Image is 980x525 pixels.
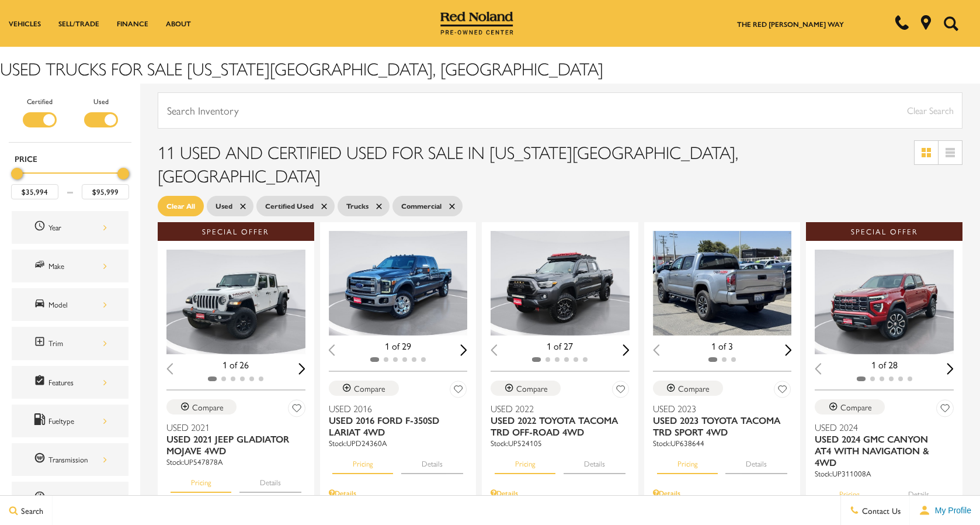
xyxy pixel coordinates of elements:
div: Year [48,221,107,234]
div: YearYear [12,211,128,244]
img: 2022 Toyota Tacoma TRD Off-Road 1 [491,231,630,336]
div: Stock : UP547878A [166,457,305,467]
img: 2024 GMC Canyon AT4 1 [815,250,954,354]
div: Maximum Price [117,168,129,179]
button: Save Vehicle [612,381,630,402]
span: Certified Used [265,199,314,213]
a: Used 2022Used 2022 Toyota Tacoma TRD Off-Road 4WD [491,403,630,438]
div: TransmissionTransmission [12,443,128,476]
div: Pricing Details - Used 2022 Toyota Tacoma TRD Off-Road 4WD [491,488,630,498]
div: Make [48,260,107,272]
span: Clear All [166,199,195,213]
h5: Price [15,153,126,164]
div: Pricing Details - Used 2016 Ford F-350SD Lariat 4WD [329,488,468,498]
div: Special Offer [158,222,314,241]
div: TrimTrim [12,327,128,360]
span: Used 2021 Jeep Gladiator Mojave 4WD [166,433,297,457]
button: details tab [888,479,950,505]
span: Fueltype [34,413,48,429]
button: Compare Vehicle [815,399,885,415]
span: Used 2024 GMC Canyon AT4 With Navigation & 4WD [815,433,945,468]
input: Search Inventory [158,92,962,129]
div: MakeMake [12,250,128,282]
a: Used 2023Used 2023 Toyota Tacoma TRD Sport 4WD [653,403,792,438]
div: Compare [678,383,710,393]
span: Transmission [34,452,48,467]
div: Next slide [785,344,792,355]
span: Make [34,258,48,274]
div: 1 / 2 [653,231,792,336]
button: Compare Vehicle [491,381,561,396]
span: Used 2021 [166,422,297,433]
div: 1 of 28 [815,358,954,371]
div: Features [48,376,107,389]
span: Features [34,375,48,390]
div: 1 of 29 [329,340,468,353]
div: Compare [354,383,385,393]
button: pricing tab [819,479,880,505]
button: Compare Vehicle [329,381,399,396]
button: Compare Vehicle [166,399,237,415]
button: Open user profile menu [910,496,980,525]
img: Red Noland Pre-Owned [440,12,514,35]
div: Stock : UP311008A [815,468,954,479]
span: Mileage [34,491,48,506]
div: 1 / 2 [329,231,468,336]
div: Special Offer [806,222,962,241]
div: Compare [516,383,548,393]
div: 1 of 26 [166,358,305,371]
span: Used 2016 Ford F-350SD Lariat 4WD [329,415,459,438]
div: Transmission [48,453,107,466]
div: Minimum Price [11,168,23,179]
span: Commercial [401,199,442,213]
span: Contact Us [859,505,901,516]
a: Used 2016Used 2016 Ford F-350SD Lariat 4WD [329,403,468,438]
a: Used 2024Used 2024 GMC Canyon AT4 With Navigation & 4WD [815,422,954,468]
div: Filter by Vehicle Type [9,95,131,142]
div: 1 of 3 [653,340,792,353]
div: Next slide [298,363,305,374]
span: Search [18,505,43,516]
span: Trucks [346,199,369,213]
div: Price [11,164,129,199]
img: 2016 Ford F-350SD Lariat 1 [329,231,468,336]
span: Used 2023 Toyota Tacoma TRD Sport 4WD [653,415,783,438]
div: MileageMileage [12,482,128,514]
div: FeaturesFeatures [12,366,128,399]
div: Stock : UP638644 [653,438,792,448]
button: details tab [401,448,463,474]
div: Trim [48,337,107,350]
input: Maximum [82,184,129,199]
span: Trim [34,336,48,351]
div: 1 / 2 [491,231,630,336]
div: Fueltype [48,415,107,427]
button: pricing tab [171,467,231,493]
input: Minimum [11,184,58,199]
button: Save Vehicle [936,399,954,421]
a: Used 2021Used 2021 Jeep Gladiator Mojave 4WD [166,422,305,457]
div: 1 / 2 [166,250,305,354]
button: pricing tab [657,448,718,474]
button: Compare Vehicle [653,381,723,396]
button: Save Vehicle [774,381,791,402]
button: Save Vehicle [450,381,467,402]
label: Used [93,95,109,107]
div: Compare [840,402,872,412]
button: details tab [725,448,787,474]
button: pricing tab [332,448,393,474]
div: Stock : UPD24360A [329,438,468,448]
img: 2021 Jeep Gladiator Mojave 1 [166,250,305,354]
a: The Red [PERSON_NAME] Way [737,19,844,29]
div: Next slide [623,344,630,355]
div: Model [48,298,107,311]
div: Stock : UP524105 [491,438,630,448]
div: 1 / 2 [815,250,954,354]
div: Next slide [947,363,954,374]
label: Certified [27,95,53,107]
div: Mileage [48,492,107,505]
span: Year [34,220,48,235]
span: Model [34,297,48,312]
span: Used 2024 [815,422,945,433]
span: Used 2016 [329,403,459,415]
button: pricing tab [495,448,555,474]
